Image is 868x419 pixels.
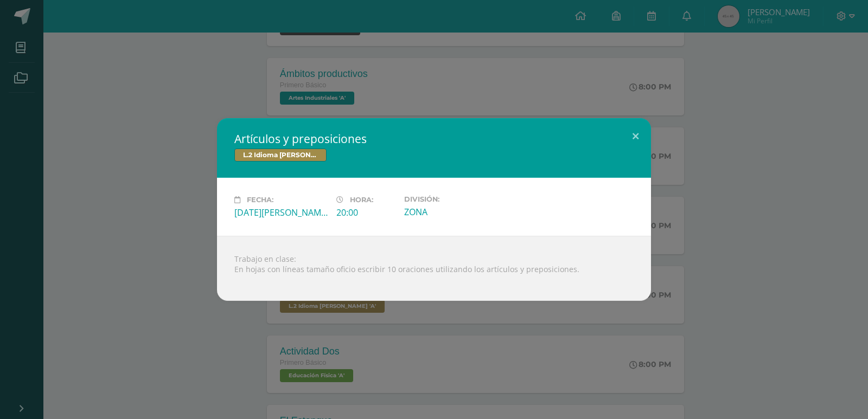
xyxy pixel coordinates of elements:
button: Close (Esc) [620,118,651,155]
div: [DATE][PERSON_NAME] [234,207,328,218]
h2: Artículos y preposiciones [234,131,634,146]
div: 20:00 [336,207,395,218]
span: Fecha: [247,196,273,204]
label: División: [404,195,497,203]
div: ZONA [404,206,497,218]
div: Trabajo en clase: En hojas con líneas tamaño oficio escribir 10 oraciones utilizando los artículo... [217,236,651,301]
span: L.2 Idioma [PERSON_NAME] [234,149,327,162]
span: Hora: [350,196,373,204]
